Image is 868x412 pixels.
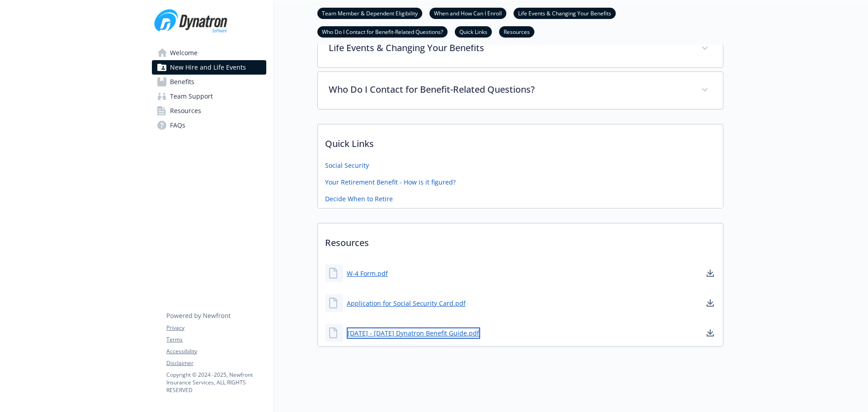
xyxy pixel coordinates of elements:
a: New Hire and Life Events [152,60,266,75]
a: Terms [166,336,266,344]
a: Disclaimer [166,359,266,367]
a: Accessibility [166,347,266,355]
p: Resources [318,223,723,257]
a: Team Support [152,89,266,104]
a: Quick Links [455,27,492,36]
span: FAQs [170,118,185,133]
a: Privacy [166,324,266,332]
span: Resources [170,104,201,118]
p: Life Events & Changing Your Benefits [329,41,690,55]
a: W-4 Form.pdf [347,269,388,278]
p: Quick Links [318,124,723,158]
a: Resources [499,27,534,36]
a: Application for Social Security Card.pdf [347,298,466,308]
a: Life Events & Changing Your Benefits [514,9,616,17]
a: Team Member & Dependent Eligibility [317,9,422,17]
a: When and How Can I Enroll [429,9,506,17]
p: Who Do I Contact for Benefit-Related Questions? [329,83,690,96]
a: Resources [152,104,266,118]
span: Benefits [170,75,194,89]
a: download document [705,268,716,279]
div: Who Do I Contact for Benefit-Related Questions? [318,72,723,109]
span: Team Support [170,89,213,104]
div: Life Events & Changing Your Benefits [318,30,723,67]
a: Social Security [325,161,369,170]
a: Benefits [152,75,266,89]
a: download document [705,298,716,308]
a: FAQs [152,118,266,133]
a: Welcome [152,46,266,60]
p: Copyright © 2024 - 2025 , Newfront Insurance Services, ALL RIGHTS RESERVED [166,371,266,394]
a: Decide When to Retire [325,194,393,204]
a: Who Do I Contact for Benefit-Related Questions? [317,27,448,36]
a: Your Retirement Benefit - How is it figured? [325,177,456,187]
a: download document [705,327,716,338]
a: [DATE] - [DATE] Dynatron Benefit Guide.pdf [347,327,480,339]
span: New Hire and Life Events [170,60,246,75]
span: Welcome [170,46,198,60]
